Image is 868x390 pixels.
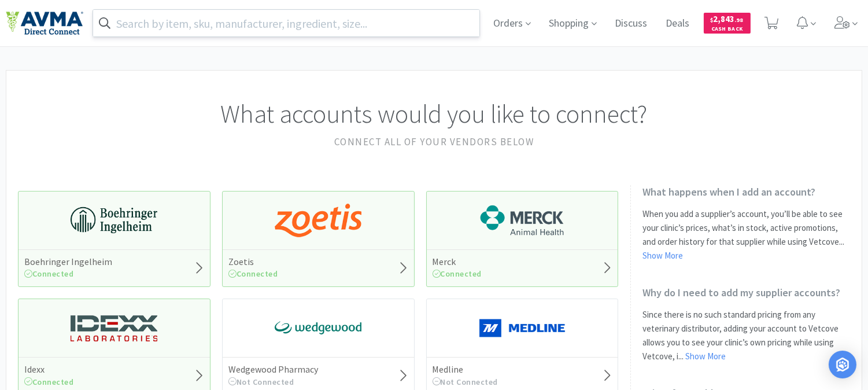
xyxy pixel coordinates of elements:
[433,377,498,387] span: Not Connected
[711,26,744,34] span: Cash Back
[662,19,695,29] a: Deals
[71,203,157,238] img: 730db3968b864e76bcafd0174db25112_22.png
[275,203,361,238] img: a673e5ab4e5e497494167fe422e9a3ab.png
[228,268,278,279] span: Connected
[642,185,850,198] h2: What happens when I add an account?
[433,256,482,268] h5: Merck
[735,16,744,24] span: . 98
[18,134,850,150] h2: Connect all of your vendors below
[275,311,361,345] img: e40baf8987b14801afb1611fffac9ca4_8.png
[642,207,850,263] p: When you add a supplier’s account, you’ll be able to see your clinic’s prices, what’s in stock, a...
[642,250,683,261] a: Show More
[704,8,751,39] a: $2,843.98Cash Back
[228,377,294,387] span: Not Connected
[93,10,479,36] input: Search by item, sku, manufacturer, ingredient, size...
[6,11,83,35] img: e4e33dab9f054f5782a47901c742baa9_102.png
[711,13,744,24] span: 2,843
[24,268,74,279] span: Connected
[24,256,112,268] h5: Boehringer Ingelheim
[642,286,850,299] h2: Why do I need to add my supplier accounts?
[685,351,726,362] a: Show More
[71,311,157,345] img: 13250b0087d44d67bb1668360c5632f9_13.png
[228,256,278,268] h5: Zoetis
[24,363,74,376] h5: Idexx
[711,16,714,24] span: $
[24,377,74,387] span: Connected
[642,308,850,363] p: Since there is no such standard pricing from any veterinary distributor, adding your account to V...
[433,363,498,376] h5: Medline
[228,363,318,376] h5: Wedgewood Pharmacy
[829,351,856,378] div: Open Intercom Messenger
[18,94,850,134] h1: What accounts would you like to connect?
[611,19,652,29] a: Discuss
[479,311,566,345] img: a646391c64b94eb2892348a965bf03f3_134.png
[479,203,566,238] img: 6d7abf38e3b8462597f4a2f88dede81e_176.png
[433,268,482,279] span: Connected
